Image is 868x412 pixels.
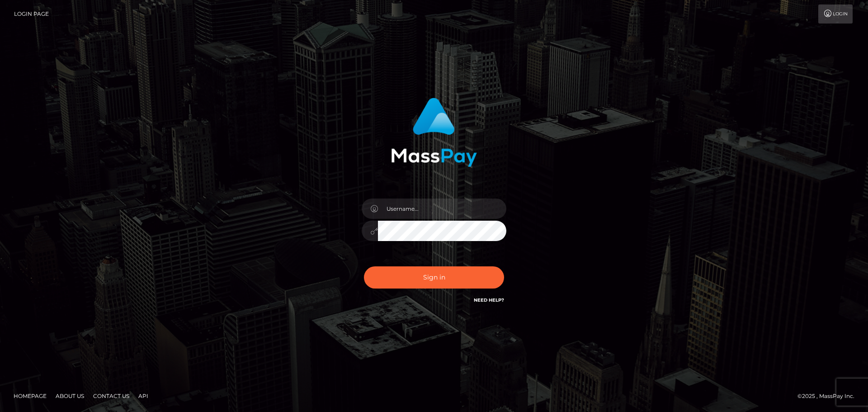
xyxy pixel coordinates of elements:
a: Homepage [10,389,50,403]
a: About Us [52,389,88,403]
input: Username... [378,199,506,219]
button: Sign in [364,266,504,289]
div: © 2025 , MassPay Inc. [797,391,861,401]
a: API [135,389,152,403]
a: Login Page [14,5,49,24]
a: Contact Us [90,389,133,403]
img: MassPay Login [391,98,477,167]
a: Login [818,5,853,24]
a: Need Help? [474,297,504,303]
